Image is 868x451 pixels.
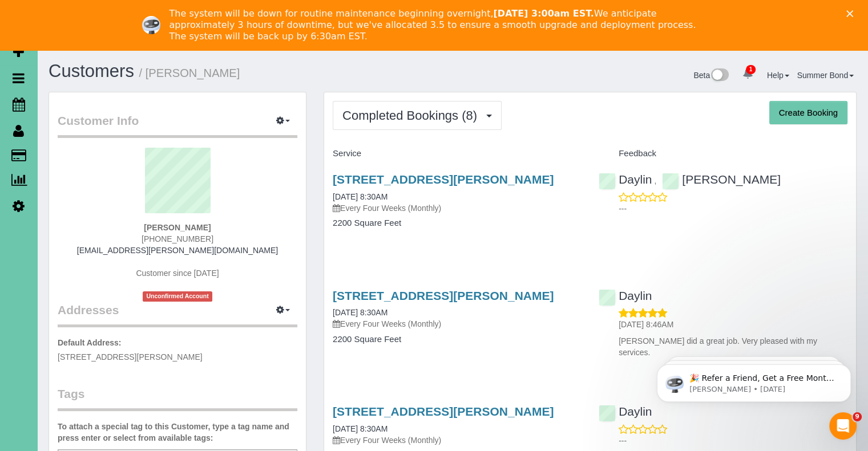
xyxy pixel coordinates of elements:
[619,203,847,214] p: ---
[333,202,582,214] p: Every Four Weeks (Monthly)
[333,434,582,446] p: Every Four Weeks (Monthly)
[49,61,134,81] a: Customers
[333,218,582,228] h4: 2200 Square Feet
[333,335,582,344] h4: 2200 Square Feet
[737,62,759,87] a: 1
[333,149,582,159] h4: Service
[333,405,554,418] a: [STREET_ADDRESS][PERSON_NAME]
[619,319,847,330] p: [DATE] 8:46AM
[693,71,729,80] a: Beta
[58,352,203,361] span: [STREET_ADDRESS][PERSON_NAME]
[342,108,483,123] span: Completed Bookings (8)
[846,10,858,17] div: Close
[599,173,652,186] a: Daylin
[829,412,857,440] iframe: Intercom live chat
[710,68,729,83] img: New interface
[58,385,297,411] legend: Tags
[333,192,387,201] a: [DATE] 8:30AM
[77,246,278,255] a: [EMAIL_ADDRESS][PERSON_NAME][DOMAIN_NAME]
[58,421,297,444] label: To attach a special tag to this Customer, type a tag name and press enter or select from availabl...
[599,289,652,302] a: Daylin
[58,112,297,138] legend: Customer Info
[493,8,594,19] b: [DATE] 3:00am EST.
[58,337,122,348] label: Default Address:
[169,8,708,42] div: The system will be down for routine maintenance beginning overnight, We anticipate approximately ...
[142,16,160,34] img: Profile image for Ellie
[139,67,240,79] small: / [PERSON_NAME]
[143,291,212,301] span: Unconfirmed Account
[619,335,847,358] p: [PERSON_NAME] did a great job. Very pleased with my services.
[797,71,854,80] a: Summer Bond
[767,71,789,80] a: Help
[769,101,847,125] button: Create Booking
[662,173,781,186] a: [PERSON_NAME]
[333,101,502,130] button: Completed Bookings (8)
[853,412,862,421] span: 9
[142,234,213,243] span: [PHONE_NUMBER]
[654,176,656,185] span: ,
[619,435,847,446] p: ---
[599,405,652,418] a: Daylin
[144,223,211,232] strong: [PERSON_NAME]
[333,424,387,433] a: [DATE] 8:30AM
[599,149,847,159] h4: Feedback
[136,269,219,278] span: Customer since [DATE]
[333,289,554,302] a: [STREET_ADDRESS][PERSON_NAME]
[333,318,582,330] p: Every Four Weeks (Monthly)
[640,340,868,420] iframe: Intercom notifications message
[333,308,387,317] a: [DATE] 8:30AM
[333,173,554,186] a: [STREET_ADDRESS][PERSON_NAME]
[746,65,756,74] span: 1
